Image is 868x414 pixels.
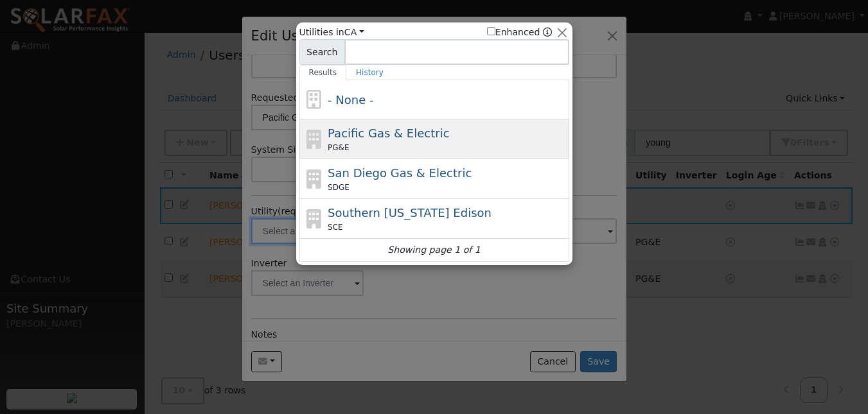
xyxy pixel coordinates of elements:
[387,243,480,257] i: Showing page 1 of 1
[299,65,347,80] a: Results
[328,126,449,140] span: Pacific Gas & Electric
[328,206,492,220] span: Southern [US_STATE] Edison
[328,221,343,233] span: SCE
[299,39,345,65] span: Search
[346,65,393,80] a: History
[328,166,472,180] span: San Diego Gas & Electric
[328,93,373,107] span: - None -
[328,142,349,153] span: PG&E
[328,182,350,193] span: SDGE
